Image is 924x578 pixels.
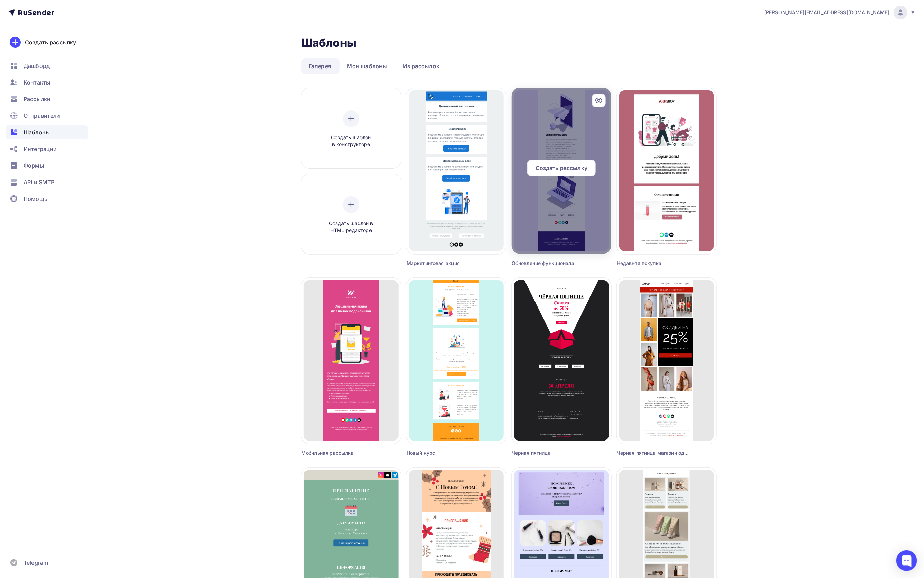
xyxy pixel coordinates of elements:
[617,450,692,456] div: Черная пятница магазин одежды
[24,161,44,170] span: Формы
[24,78,50,87] span: Контакты
[536,164,587,172] span: Создать рассылку
[6,75,88,89] a: Контакты
[318,134,384,148] span: Создать шаблон в конструкторе
[406,260,481,267] div: Маркетинговая акция
[512,260,586,267] div: Обновление функционала
[301,58,338,74] a: Галерея
[764,9,889,16] span: [PERSON_NAME][EMAIL_ADDRESS][DOMAIN_NAME]
[6,125,88,139] a: Шаблоны
[396,58,447,74] a: Из рассылок
[301,450,376,456] div: Мобильная рассылка
[617,260,692,267] div: Недавняя покупка
[340,58,395,74] a: Мои шаблоны
[6,159,88,172] a: Формы
[764,6,916,19] a: [PERSON_NAME][EMAIL_ADDRESS][DOMAIN_NAME]
[24,145,57,153] span: Интеграции
[24,95,51,103] span: Рассылки
[24,559,48,567] span: Telegram
[24,128,50,136] span: Шаблоны
[24,178,54,186] span: API и SMTP
[406,450,481,456] div: Новый курс
[24,195,47,203] span: Помощь
[301,36,356,50] h2: Шаблоны
[25,38,76,46] div: Создать рассылку
[512,450,586,456] div: Черная пятница
[6,59,88,73] a: Дашборд
[318,220,384,234] span: Создать шаблон в HTML редакторе
[24,62,50,70] span: Дашборд
[24,112,60,120] span: Отправители
[6,92,88,106] a: Рассылки
[6,109,88,123] a: Отправители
